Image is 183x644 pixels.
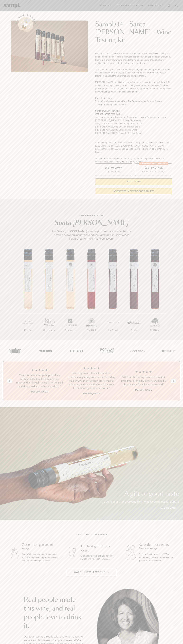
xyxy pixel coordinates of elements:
span: $55 - One Pack [105,166,122,169]
button: Previous slide [7,379,12,383]
p: The Santa [PERSON_NAME] wine region boasts a diverse terroir, nestled between mountains and sea, ... [49,229,134,241]
em: Santa [PERSON_NAME] [55,220,128,226]
span: Santa [PERSON_NAME] Winery 2022 [GEOGRAPHIC_DATA] [GEOGRAPHIC_DATA] [95,116,166,118]
h2: Real people made this wine, and real people love to drink it. [24,596,86,630]
span: , [117,148,118,150]
button: Add to Cart [95,178,172,185]
b: [PERSON_NAME] [31,391,49,393]
li: [PERSON_NAME] 2021 Estate Grown Syrah [95,128,172,132]
li: 3 / 4 [120,367,167,395]
h3: “Not only does this eliminate all the confusion of picking from the never ending wall of wine in ... [68,372,115,390]
h2: A gift that gives more [76,533,107,536]
li: 4 / 7 [81,249,102,340]
img: Artboard_3_0b291449-6e8c-4d07-b2c2-3f3601a19cd1_x450.png [130,345,145,356]
h3: “Sampl is my one-stop shop for all my birthday gifts! Our best friends just received their Sampl ... [16,374,63,388]
p: Sampl's tasting capsule allows you to try 7 100ml glasses of premium wines without committing to ... [22,553,58,562]
button: Watch how it works [66,569,117,576]
p: A gift of good taste [100,491,179,497]
p: Chardonnay [39,329,60,332]
strong: Santa [PERSON_NAME]: [95,110,120,112]
h1: Sampl.04 - Santa [PERSON_NAME] - Wine Tasting Kit [95,21,172,44]
button: See how it works [18,17,33,32]
span: $95 - Two Pack [145,166,163,169]
p: Fall in love with a wine, or 7? We make it easy to order more bottles or glasses of your favorites. [139,553,175,562]
li: 1 / 7 [17,249,39,340]
b: [PERSON_NAME] [83,392,100,395]
li: 2 / 4 [68,367,115,395]
div: Christmas SALE! Save 20% [139,162,168,165]
button: Next slide [171,379,176,383]
span: [GEOGRAPHIC_DATA], [GEOGRAPHIC_DATA] [118,148,163,150]
h3: 7 premium glasses of wine [22,543,58,551]
p: Chardonnay [60,329,81,332]
img: Sampl.04 - Santa Barbara - Wine Tasting Kit [11,21,88,72]
li: [GEOGRAPHIC_DATA] 2022 Estate Chardonnay [95,119,172,122]
p: Pinot Noir [81,329,102,332]
img: Artboard_7_5b34974b-f019-449e-91fb-745f8d0877ee_x450.png [160,345,176,356]
div: Gift some of the best wines from small producers in [GEOGRAPHIC_DATA]. It’s no secret that the be... [95,52,172,163]
p: The perfect gift for everyone from wine lovers to casual sippers. [100,500,179,504]
small: Try the Capsule [106,170,121,173]
b: [PERSON_NAME] [134,389,152,391]
li: Story Of Soil 2022 Gold Coast Vineyard Pinot Noir [95,122,172,125]
li: 6 / 7 [123,249,144,340]
img: Artboard_5_7fdae55a-36fd-43f7-8bfd-f74a06a2878e_x450.png [68,345,84,356]
li: [PERSON_NAME] 2022 La Cuadrilla Red Blend [95,125,172,128]
h3: “Whether I'm having friends over or just tired from a long day at work and need a glass of wine, ... [120,375,167,387]
li: 7 / 7 [144,249,166,340]
li: 1 / 4 [16,367,63,395]
span: [PERSON_NAME] 2022 Riesling [95,113,122,115]
img: Artboard_1_c8cd28af-0030-4af1-819c-248e302c7f06_x450.png [7,345,23,356]
a: interested in gifting for groups? [95,188,172,194]
p: Syrah [123,329,144,332]
li: 2 / 7 [39,249,60,340]
li: 5 / 7 [102,249,123,340]
p: Red Blend [144,329,166,332]
img: Artboard_4_28b4d326-c26e-48f9-9c80-911f17d6414e_x450.png [99,345,115,356]
li: 3 / 7 [60,249,81,340]
h3: The best gift for wine lovers [80,544,116,553]
a: Add to cart [160,506,179,510]
p: Red Blend [102,329,123,332]
small: Perfect For 2-4 Tastings [142,170,165,173]
p: Gift a tasting flight of hand-selected, hard-to-find [US_STATE] wines. [80,554,116,561]
li: [PERSON_NAME] 2021 Cuvee le Bec Red Blend [95,132,172,135]
h3: Re-order more of your favorite wine [139,543,175,551]
p: CURRENT RELEASE [49,214,134,217]
p: Riesling [17,329,39,332]
img: Artboard_6_04f9a106-072f-468a-bdd7-f11783b05722_x450.png [38,345,53,356]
